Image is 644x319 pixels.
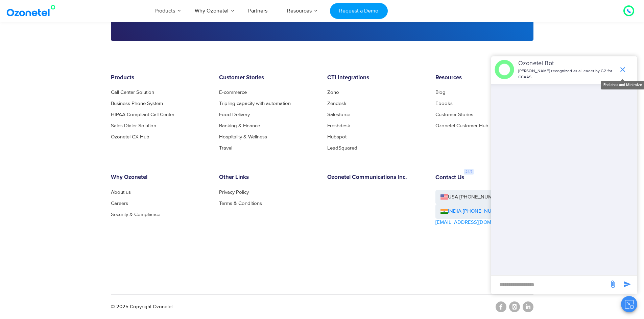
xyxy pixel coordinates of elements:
[327,134,347,139] a: Hubspot
[616,63,629,76] span: end chat or minimize
[435,90,446,95] a: Blog
[327,174,425,181] h6: Ozonetel Communications Inc.
[435,175,464,181] h6: Contact Us
[327,145,357,151] a: LeadSquared
[111,201,128,206] a: Careers
[620,277,634,291] span: send message
[435,112,473,117] a: Customer Stories
[327,75,425,81] h6: CTI Integrations
[435,219,518,227] a: [EMAIL_ADDRESS][DOMAIN_NAME]
[327,190,425,263] iframe: To enrich screen reader interactions, please activate Accessibility in Grammarly extension settings
[219,101,291,106] a: Tripling capacity with automation
[435,123,488,128] a: Ozonetel Customer Hub
[111,101,163,106] a: Business Phone System
[435,190,533,205] a: USA [PHONE_NUMBER]
[435,75,533,81] h6: Resources
[111,123,156,128] a: Sales Dialer Solution
[440,208,506,215] a: INDIA [PHONE_NUMBER]
[518,59,615,68] p: Ozonetel Bot
[219,134,267,139] a: Hospitality & Wellness
[111,212,160,217] a: Security & Compliance
[219,190,249,195] a: Privacy Policy
[219,75,317,81] h6: Customer Stories
[219,90,247,95] a: E-commerce
[111,90,154,95] a: Call Center Solution
[111,75,209,81] h6: Products
[219,174,317,181] h6: Other Links
[440,209,448,214] img: ind-flag.png
[219,123,260,128] a: Banking & Finance
[219,112,250,117] a: Food Delivery
[111,112,174,117] a: HIPAA Compliant Call Center
[111,303,172,311] p: © 2025 Copyright Ozonetel
[219,145,232,151] a: Travel
[111,190,131,195] a: About us
[327,112,350,117] a: Salesforce
[327,101,347,106] a: Zendesk
[440,194,448,200] img: us-flag.png
[111,174,209,181] h6: Why Ozonetel
[495,60,514,79] img: header
[606,277,620,291] span: send message
[435,101,453,106] a: Ebooks
[327,90,339,95] a: Zoho
[327,123,350,128] a: Freshdesk
[495,279,605,291] div: new-msg-input
[219,201,262,206] a: Terms & Conditions
[330,3,388,19] a: Request a Demo
[111,134,149,139] a: Ozonetel CX Hub
[518,68,615,80] p: [PERSON_NAME] recognized as a Leader by G2 for CCAAS
[621,296,637,312] button: Close chat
